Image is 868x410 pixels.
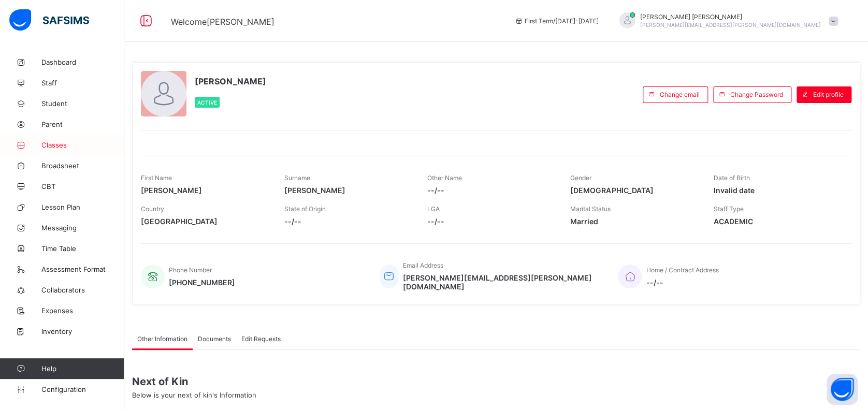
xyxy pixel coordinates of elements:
[714,186,841,195] span: Invalid date
[570,186,698,195] span: [DEMOGRAPHIC_DATA]
[41,224,124,232] span: Messaging
[41,203,124,211] span: Lesson Plan
[609,12,843,30] div: KennethJacob
[132,375,860,388] span: Next of Kin
[141,217,268,226] span: [GEOGRAPHIC_DATA]
[41,244,124,253] span: Time Table
[141,174,172,182] span: First Name
[41,99,124,108] span: Student
[570,205,611,213] span: Marital Status
[41,79,124,87] span: Staff
[570,217,698,226] span: Married
[427,174,462,182] span: Other Name
[284,217,411,226] span: --/--
[402,273,602,291] span: [PERSON_NAME][EMAIL_ADDRESS][PERSON_NAME][DOMAIN_NAME]
[41,120,124,128] span: Parent
[714,217,841,226] span: ACADEMIC
[241,335,281,343] span: Edit Requests
[195,76,266,86] span: [PERSON_NAME]
[198,335,231,343] span: Documents
[137,335,187,343] span: Other Information
[41,364,124,373] span: Help
[41,162,124,170] span: Broadsheet
[41,385,124,393] span: Configuration
[41,58,124,66] span: Dashboard
[41,265,124,273] span: Assessment Format
[640,22,821,28] span: [PERSON_NAME][EMAIL_ADDRESS][PERSON_NAME][DOMAIN_NAME]
[9,9,89,31] img: safsims
[646,266,718,274] span: Home / Contract Address
[197,99,217,106] span: Active
[41,182,124,191] span: CBT
[514,17,599,25] span: session/term information
[284,205,325,213] span: State of Origin
[284,174,310,182] span: Surname
[427,217,555,226] span: --/--
[640,13,821,21] span: [PERSON_NAME] [PERSON_NAME]
[41,141,124,149] span: Classes
[171,17,274,27] span: Welcome [PERSON_NAME]
[402,261,443,269] span: Email Address
[813,91,844,98] span: Edit profile
[714,205,744,213] span: Staff Type
[284,186,411,195] span: [PERSON_NAME]
[427,186,555,195] span: --/--
[714,174,750,182] span: Date of Birth
[646,278,718,287] span: --/--
[141,186,268,195] span: [PERSON_NAME]
[41,327,124,335] span: Inventory
[827,374,858,405] button: Open asap
[141,205,164,213] span: Country
[660,91,700,98] span: Change email
[570,174,591,182] span: Gender
[41,286,124,294] span: Collaborators
[132,391,256,399] span: Below is your next of kin's Information
[169,266,212,274] span: Phone Number
[169,278,235,287] span: [PHONE_NUMBER]
[427,205,440,213] span: LGA
[730,91,783,98] span: Change Password
[41,306,124,315] span: Expenses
